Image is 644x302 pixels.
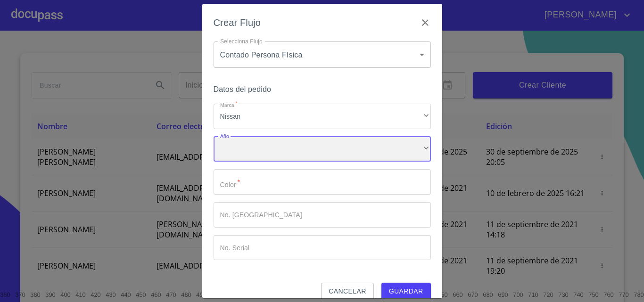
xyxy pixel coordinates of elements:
[381,283,431,300] button: Guardar
[214,41,431,68] div: Contado Persona Física
[329,286,366,297] span: Cancelar
[321,283,373,300] button: Cancelar
[214,137,431,162] div: ​
[214,15,261,30] h6: Crear Flujo
[214,83,431,96] h6: Datos del pedido
[389,286,423,297] span: Guardar
[214,104,431,129] div: Nissan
